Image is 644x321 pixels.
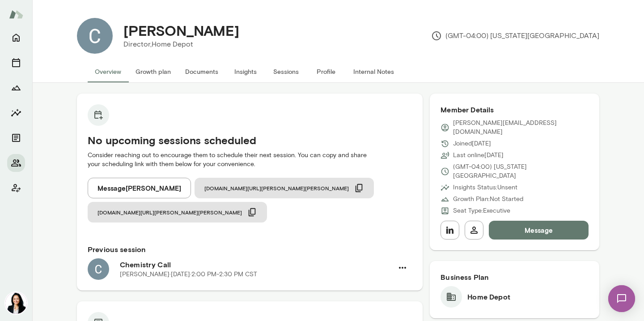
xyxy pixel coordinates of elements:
[7,79,25,97] button: Growth Plan
[7,29,25,47] button: Home
[453,195,523,204] p: Growth Plan: Not Started
[225,61,266,82] button: Insights
[88,133,412,147] h5: No upcoming sessions scheduled
[88,178,191,198] button: Message[PERSON_NAME]
[489,221,589,240] button: Message
[88,244,412,255] h6: Previous session
[128,61,178,82] button: Growth plan
[7,179,25,197] button: Client app
[178,61,225,82] button: Documents
[453,139,491,148] p: Joined [DATE]
[441,104,589,115] h6: Member Details
[441,272,589,282] h6: Business Plan
[7,129,25,147] button: Documents
[88,151,412,169] p: Consider reaching out to encourage them to schedule their next session. You can copy and share yo...
[7,54,25,72] button: Sessions
[123,22,239,39] h4: [PERSON_NAME]
[77,18,113,54] img: Cecil Payne
[7,154,25,172] button: Members
[5,292,27,314] img: Monica Aggarwal
[120,270,257,279] p: [PERSON_NAME] · [DATE] · 2:00 PM-2:30 PM CST
[204,184,349,192] span: [DOMAIN_NAME][URL][PERSON_NAME][PERSON_NAME]
[123,39,239,50] p: Director, Home Depot
[346,61,401,82] button: Internal Notes
[9,6,23,23] img: Mento
[453,151,504,160] p: Last online [DATE]
[7,104,25,122] button: Insights
[453,119,589,137] p: [PERSON_NAME][EMAIL_ADDRESS][DOMAIN_NAME]
[266,61,306,82] button: Sessions
[88,61,128,82] button: Overview
[195,178,374,198] button: [DOMAIN_NAME][URL][PERSON_NAME][PERSON_NAME]
[120,259,393,270] h6: Chemistry Call
[97,209,242,216] span: [DOMAIN_NAME][URL][PERSON_NAME][PERSON_NAME]
[453,206,510,215] p: Seat Type: Executive
[467,291,510,302] h6: Home Depot
[453,163,589,180] p: (GMT-04:00) [US_STATE][GEOGRAPHIC_DATA]
[453,183,517,192] p: Insights Status: Unsent
[306,61,346,82] button: Profile
[431,30,599,41] p: (GMT-04:00) [US_STATE][GEOGRAPHIC_DATA]
[88,202,267,223] button: [DOMAIN_NAME][URL][PERSON_NAME][PERSON_NAME]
